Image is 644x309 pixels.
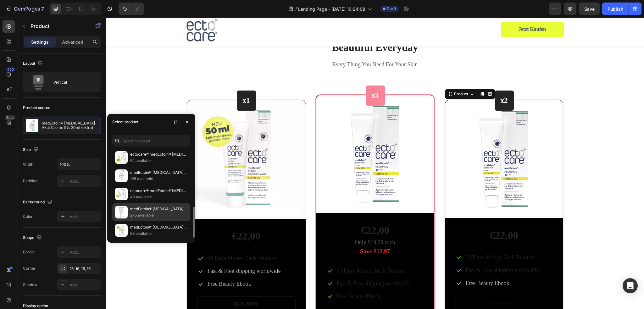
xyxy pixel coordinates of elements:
span: Draft [387,6,396,12]
input: Auto [57,159,101,170]
div: Size [23,146,40,154]
div: 16, 16, 16, 16 [70,266,99,272]
div: Color [23,214,33,219]
div: Padding [23,178,37,184]
p: 60 Days Money Back Renturn [102,237,170,245]
button: 7 [3,3,47,15]
p: 275 available [130,212,187,218]
p: Free Beauty Ebook [231,275,275,283]
img: collections [115,188,128,200]
div: 450 [6,67,15,72]
button: Out of stock [349,278,447,293]
div: Out of stock [385,282,411,290]
p: Free Beauty Ebook [102,262,145,270]
span: / [295,6,297,12]
p: Product [31,22,84,30]
p: 125 available [130,176,187,182]
button: Publish [602,3,629,15]
div: Beta [5,115,15,120]
div: Shape [23,234,43,242]
p: Fast & Free shipping worldwide [231,262,304,270]
div: Shadow [23,282,37,288]
p: x2 [395,78,402,88]
div: Display option [23,303,48,309]
p: medEctoin® [MEDICAL_DATA] Basis Creme 3.5% 200ml [130,206,187,212]
p: x3 [266,73,273,83]
div: Vertical [53,75,92,90]
p: 98 available [130,230,187,237]
div: Border [23,249,35,255]
input: Search in Settings & Advanced [112,135,190,146]
div: Corner [23,266,36,271]
div: Add... [70,179,99,184]
img: collections [115,151,128,164]
div: Open Intercom Messenger [623,278,638,293]
img: collections [115,224,128,237]
p: 49 available [130,194,187,200]
button: BUY NOW [91,279,190,294]
div: Width [23,162,33,167]
img: collections [115,169,128,182]
p: medEctoin® [MEDICAL_DATA] Akut Creme 5% 30ml [130,169,187,176]
p: Only $10.00 each [221,221,318,229]
span: Landing Page - [DATE] 10:24:08 [298,6,365,12]
div: BUY NOW [128,283,152,290]
p: 7 [41,5,44,13]
p: ectocare® medEctoin® [MEDICAL_DATA] Pflege-Duo [130,188,187,194]
p: Save $12.97 [221,230,318,238]
p: x1 [137,78,144,88]
img: collections [115,206,128,218]
p: Fast & Free shipping worldwide [360,249,433,257]
div: Add... [70,214,99,220]
button: Save [579,3,600,15]
p: Advanced [62,39,83,45]
p: Fast & Free shipping worldwide [102,250,175,257]
div: Layout [23,59,44,68]
div: Add... [70,250,99,255]
div: Undo/Redo [119,3,144,15]
iframe: Design area [106,18,644,309]
div: Background [23,198,53,207]
div: Add... [70,282,99,288]
div: Product source [23,105,50,111]
p: medEctoin® [MEDICAL_DATA] Akut Creme 7% [130,224,187,230]
div: Publish [608,6,623,12]
div: Select product [112,119,138,125]
p: 62 available [130,157,187,164]
p: medEctoin® [MEDICAL_DATA] Akut Creme 5% 30ml (extra) [42,121,98,130]
p: Free Beauty Ebook [360,262,403,270]
p: 60 Days Money Back Renturn [360,236,429,244]
div: €22,00 [349,211,447,225]
span: Save [584,6,595,12]
img: product feature img [26,119,38,132]
p: 60 Days Money Back Renturn [231,249,300,257]
div: €22,00 [91,211,190,226]
div: Product [347,74,364,79]
p: Settings [31,39,49,45]
p: ectocare® medEctoin® [MEDICAL_DATA] Pflege-Duo [130,151,187,157]
div: €22,00 [220,206,318,220]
